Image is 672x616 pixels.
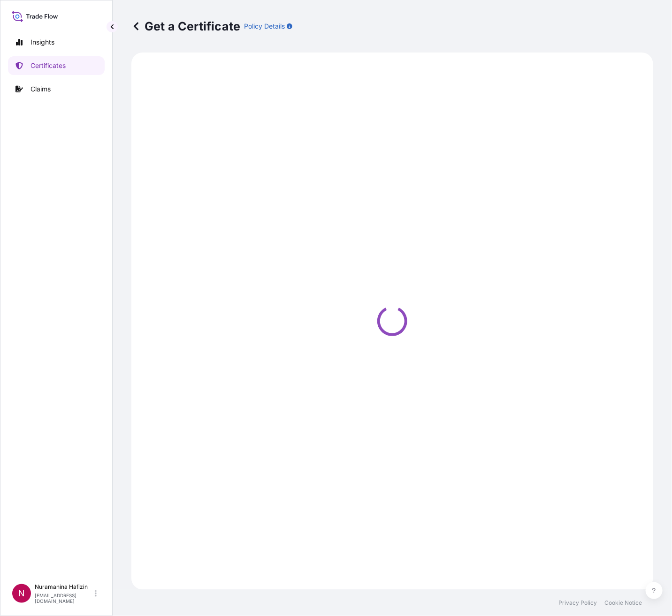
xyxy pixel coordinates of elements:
[8,56,105,75] a: Certificates
[131,19,240,34] p: Get a Certificate
[31,61,66,70] p: Certificates
[35,583,93,591] p: Nuramanina Hafizin
[18,589,25,598] span: N
[244,22,285,31] p: Policy Details
[31,84,51,94] p: Claims
[35,593,93,604] p: [EMAIL_ADDRESS][DOMAIN_NAME]
[558,599,597,607] a: Privacy Policy
[604,599,642,607] a: Cookie Notice
[8,33,105,52] a: Insights
[8,80,105,98] a: Claims
[137,58,648,584] div: Loading
[31,38,54,47] p: Insights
